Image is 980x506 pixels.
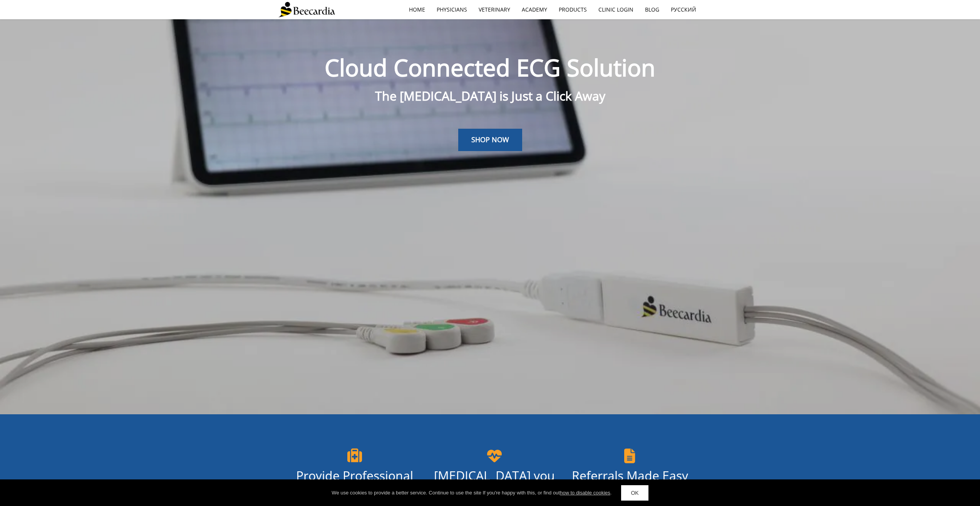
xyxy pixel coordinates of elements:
span: The [MEDICAL_DATA] is Just a Click Away [375,87,605,104]
a: Blog [639,1,665,18]
a: OK [621,485,648,501]
a: Physicians [431,1,473,18]
a: SHOP NOW [458,129,522,151]
span: Referrals Made Easy [572,467,688,484]
a: home [403,1,431,18]
a: Русский [665,1,702,18]
span: [MEDICAL_DATA] you can trust [434,467,555,495]
span: Provide Professional Heart-care [296,467,413,495]
div: We use cookies to provide a better service. Continue to use the site If you're happy with this, o... [332,489,611,497]
img: Beecardia [278,2,335,17]
span: Cloud Connected ECG Solution [325,52,655,83]
a: Academy [516,1,553,18]
span: SHOP NOW [471,135,509,144]
a: Veterinary [473,1,516,18]
a: Clinic Login [593,1,639,18]
a: how to disable cookies [560,490,610,496]
a: Products [553,1,593,18]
